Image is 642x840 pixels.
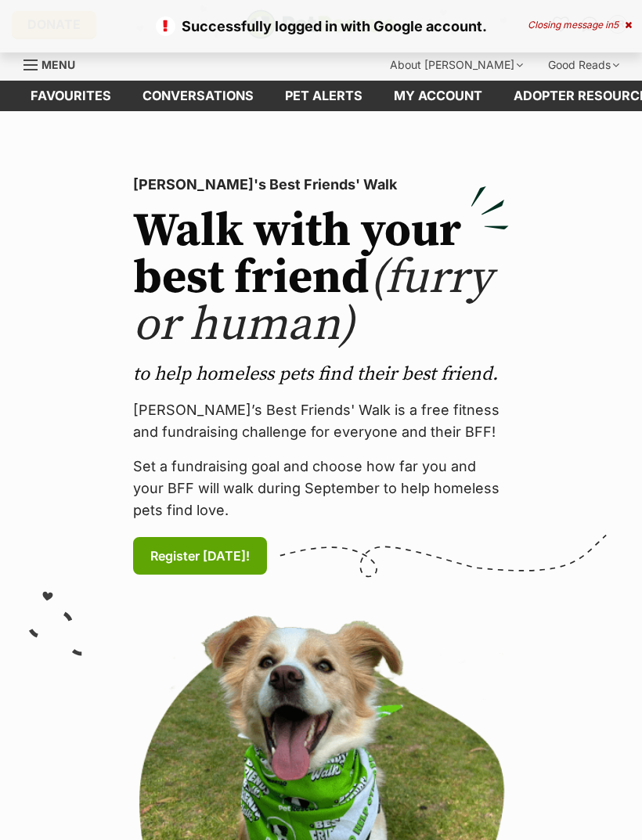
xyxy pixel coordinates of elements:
span: (furry or human) [133,249,492,355]
a: conversations [127,81,269,111]
p: Set a fundraising goal and choose how far you and your BFF will walk during September to help hom... [133,456,509,521]
h2: Walk with your best friend [133,208,509,349]
p: [PERSON_NAME]’s Best Friends' Walk is a free fitness and fundraising challenge for everyone and t... [133,399,509,443]
a: My account [378,81,498,111]
span: Menu [41,58,75,71]
div: About [PERSON_NAME] [379,49,534,81]
p: [PERSON_NAME]'s Best Friends' Walk [133,174,509,196]
p: to help homeless pets find their best friend. [133,362,509,387]
div: Good Reads [537,49,630,81]
span: Register [DATE]! [150,546,250,565]
a: Register [DATE]! [133,537,267,575]
a: Pet alerts [269,81,378,111]
a: Favourites [15,81,127,111]
a: Menu [23,49,86,78]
